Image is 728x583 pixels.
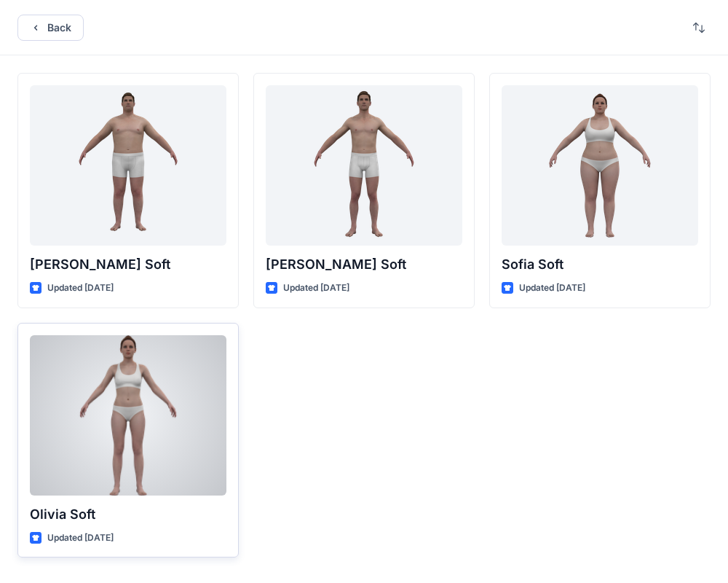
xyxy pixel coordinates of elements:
p: Updated [DATE] [283,281,349,296]
a: Sofia Soft [502,85,698,246]
p: Updated [DATE] [519,281,585,296]
a: Joseph Soft [30,85,226,246]
a: Oliver Soft [266,85,462,246]
p: Sofia Soft [502,254,698,275]
p: [PERSON_NAME] Soft [30,254,226,275]
button: Back [17,15,84,41]
p: Updated [DATE] [47,531,114,546]
p: [PERSON_NAME] Soft [266,254,462,275]
p: Olivia Soft [30,504,226,525]
p: Updated [DATE] [47,281,114,296]
a: Olivia Soft [30,335,226,496]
